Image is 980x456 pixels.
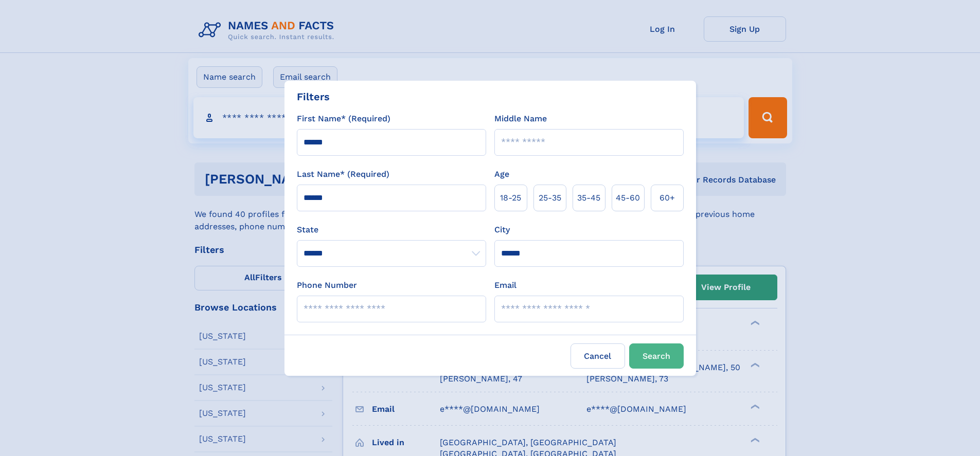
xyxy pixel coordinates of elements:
[660,192,675,204] span: 60+
[494,279,516,291] label: Email
[616,192,640,204] span: 45‑60
[500,192,521,204] span: 18‑25
[539,192,561,204] span: 25‑35
[297,168,389,180] label: Last Name* (Required)
[494,113,547,125] label: Middle Name
[297,279,357,291] label: Phone Number
[494,224,510,236] label: City
[629,343,684,369] button: Search
[571,343,625,369] label: Cancel
[494,168,509,180] label: Age
[297,113,390,125] label: First Name* (Required)
[297,89,330,104] div: Filters
[297,224,486,236] label: State
[577,192,600,204] span: 35‑45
